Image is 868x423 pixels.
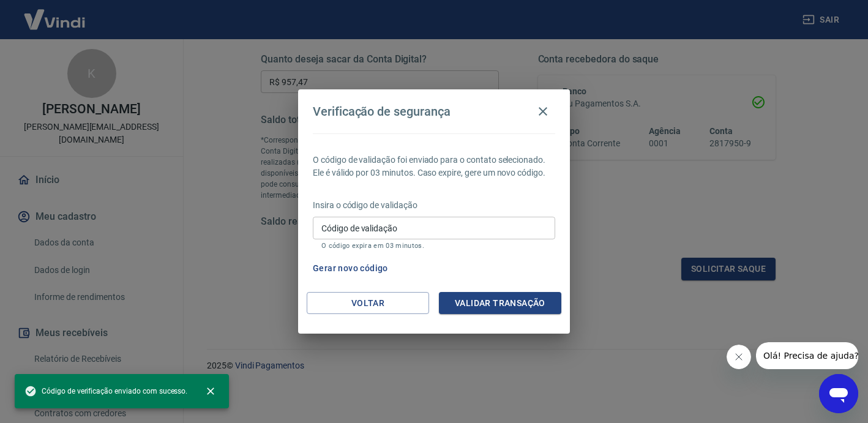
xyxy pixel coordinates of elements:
[7,9,103,18] span: Olá! Precisa de ajuda?
[197,378,224,405] button: close
[307,292,429,315] button: Voltar
[313,154,555,179] p: O código de validação foi enviado para o contato selecionado. Ele é válido por 03 minutos. Caso e...
[321,242,547,250] p: O código expira em 03 minutos.
[313,199,555,212] p: Insira o código de validação
[727,345,751,369] iframe: Fechar mensagem
[24,385,187,397] span: Código de verificação enviado com sucesso.
[819,374,858,413] iframe: Botão para abrir a janela de mensagens
[756,342,858,369] iframe: Mensagem da empresa
[313,104,451,119] h4: Verificação de segurança
[308,257,393,280] button: Gerar novo código
[439,292,561,315] button: Validar transação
